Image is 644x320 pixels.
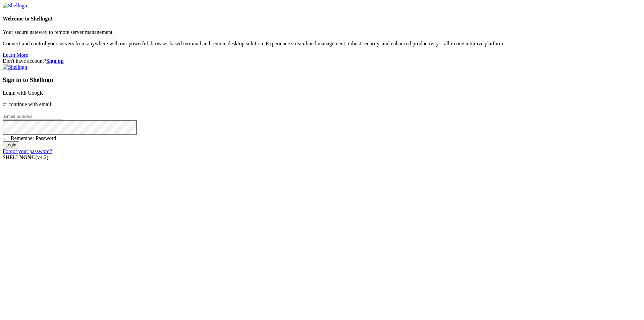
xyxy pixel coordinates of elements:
a: Sign up [46,58,64,64]
img: Shellngn [3,64,27,70]
b: NGN [19,154,32,160]
span: SHELL © [3,154,48,160]
p: Connect and control your servers from anywhere with our powerful, browser-based terminal and remo... [3,41,641,47]
input: Email address [3,113,62,120]
div: Don't have account? [3,58,641,64]
a: Learn More [3,52,28,58]
a: Login with Google [3,90,44,96]
input: Remember Password [4,136,8,140]
p: Your secure gateway to remote server management. [3,29,641,35]
a: Forgot your password? [3,148,52,154]
p: or continue with email: [3,101,641,107]
h3: Sign in to Shellngn [3,76,641,84]
img: Shellngn [3,3,27,9]
span: 4.2.0 [36,154,49,160]
h4: Welcome to Shellngn! [3,16,641,22]
input: Login [3,141,19,148]
span: Remember Password [11,135,56,141]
